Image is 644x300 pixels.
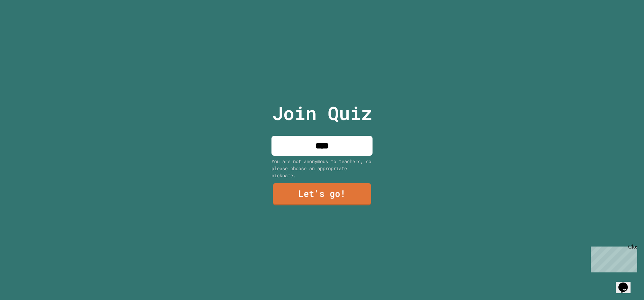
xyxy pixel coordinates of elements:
[588,244,637,272] iframe: chat widget
[273,183,371,205] a: Let's go!
[271,158,373,179] div: You are not anonymous to teachers, so please choose an appropriate nickname.
[616,273,637,293] iframe: chat widget
[3,3,46,43] div: Chat with us now!Close
[272,99,372,127] p: Join Quiz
